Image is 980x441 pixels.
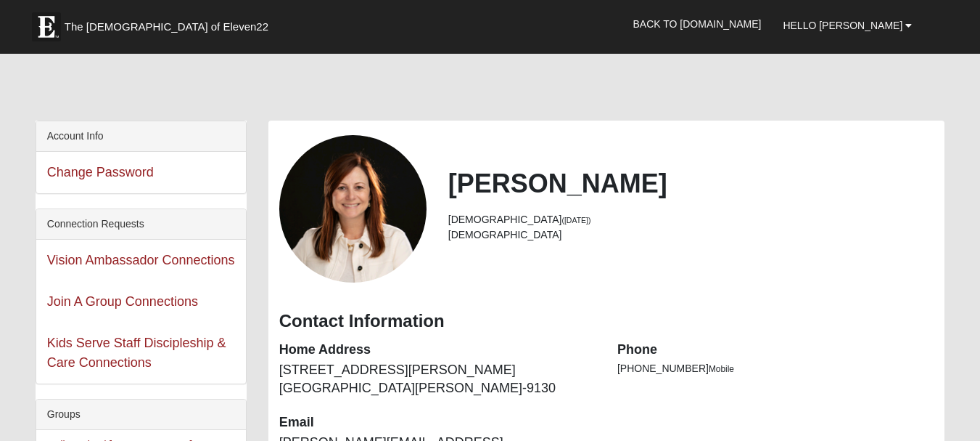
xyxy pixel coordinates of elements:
a: Vision Ambassador Connections [47,253,235,267]
span: The [DEMOGRAPHIC_DATA] of Eleven22 [65,20,268,34]
dd: [STREET_ADDRESS][PERSON_NAME] [GEOGRAPHIC_DATA][PERSON_NAME]-9130 [279,361,596,398]
h2: [PERSON_NAME] [448,168,934,199]
span: Hello [PERSON_NAME] [783,20,902,31]
a: Change Password [47,165,154,179]
li: [DEMOGRAPHIC_DATA] [448,227,934,243]
a: The [DEMOGRAPHIC_DATA] of Eleven22 [25,5,315,41]
a: Join A Group Connections [47,294,198,309]
a: Kids Serve Staff Discipleship & Care Connections [47,336,226,370]
a: Hello [PERSON_NAME] [772,7,923,44]
dt: Home Address [279,341,596,360]
li: [DEMOGRAPHIC_DATA] [448,212,934,227]
li: [PHONE_NUMBER] [617,361,934,376]
img: Eleven22 logo [32,12,61,41]
h3: Contact Information [279,311,934,332]
div: Connection Requests [36,209,246,240]
span: Mobile [709,364,734,374]
dt: Email [279,413,596,432]
a: Back to [DOMAIN_NAME] [622,6,773,42]
div: Groups [36,400,246,430]
div: Account Info [36,121,246,152]
dt: Phone [617,341,934,360]
a: View Fullsize Photo [279,135,427,283]
small: ([DATE]) [561,216,590,224]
